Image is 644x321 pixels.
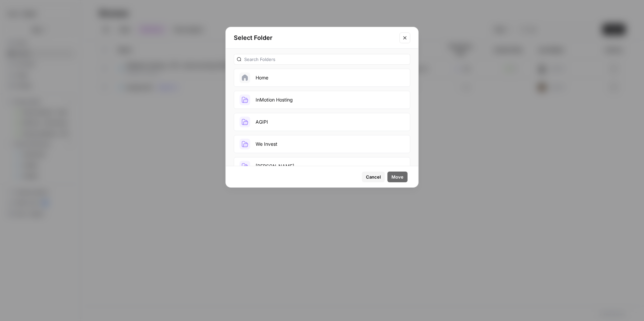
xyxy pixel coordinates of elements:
[234,113,410,131] button: AGIPI
[366,174,381,180] span: Cancel
[234,91,410,109] button: InMotion Hosting
[234,135,410,153] button: We Invest
[399,33,410,43] button: Close modal
[234,157,410,175] button: [PERSON_NAME]
[234,33,395,43] h2: Select Folder
[387,172,408,182] button: Move
[244,56,407,63] input: Search Folders
[234,69,410,87] button: Home
[362,172,385,182] button: Cancel
[391,174,404,180] span: Move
